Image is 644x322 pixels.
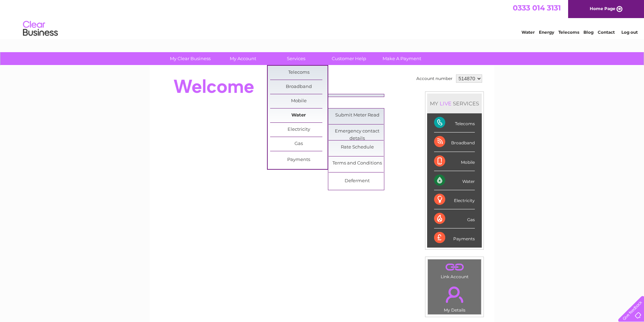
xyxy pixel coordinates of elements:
a: Blog [583,30,594,35]
div: Electricity [434,190,475,209]
div: Payments [434,228,475,247]
a: Energy [539,30,554,35]
td: Link Account [427,259,481,281]
a: My Account [214,52,272,65]
a: Contact [598,30,615,35]
a: Submit Meter Read [329,108,386,122]
a: Telecoms [558,30,579,35]
div: Clear Business is a trading name of Verastar Limited (registered in [GEOGRAPHIC_DATA] No. 3667643... [158,4,487,34]
a: Deferment [329,174,386,188]
div: MY SERVICES [427,94,482,113]
a: Water [270,108,328,122]
div: LIVE [438,100,453,107]
img: logo.png [23,18,58,39]
a: Payments [270,153,328,167]
a: Report Lost or Stolen [329,94,386,108]
a: My Clear Business [162,52,219,65]
a: Telecoms [270,66,328,80]
a: Services [267,52,325,65]
td: My Details [427,281,481,315]
a: Make A Payment [373,52,431,65]
a: Mobile [270,94,328,108]
a: Gas [270,137,328,151]
div: Telecoms [434,113,475,132]
a: Customer Help [320,52,378,65]
a: Water [521,30,535,35]
a: Broadband [270,80,328,94]
a: Rate Schedule [329,140,386,154]
a: . [430,282,479,307]
a: Log out [621,30,638,35]
a: 0333 014 3131 [513,3,561,12]
a: . [430,261,479,273]
a: Electricity [270,123,328,137]
div: Water [434,171,475,190]
a: Terms and Conditions [329,156,386,170]
td: Account number [415,73,454,84]
div: Gas [434,209,475,228]
a: Emergency contact details [329,124,386,138]
div: Mobile [434,152,475,171]
div: Broadband [434,132,475,152]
